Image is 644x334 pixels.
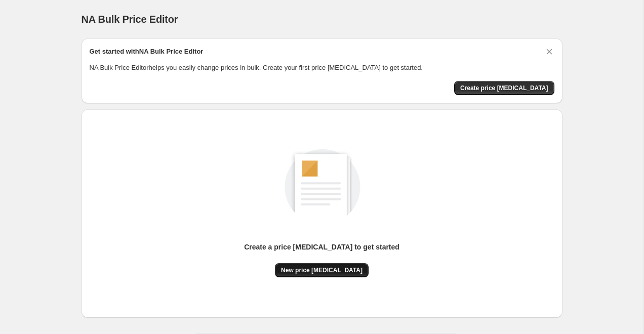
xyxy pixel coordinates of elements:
[460,84,548,92] span: Create price [MEDICAL_DATA]
[82,14,178,25] span: NA Bulk Price Editor
[90,63,554,73] p: NA Bulk Price Editor helps you easily change prices in bulk. Create your first price [MEDICAL_DAT...
[544,47,554,57] button: Dismiss card
[244,242,399,252] p: Create a price [MEDICAL_DATA] to get started
[90,47,204,57] h2: Get started with NA Bulk Price Editor
[281,266,363,274] span: New price [MEDICAL_DATA]
[275,263,369,277] button: New price [MEDICAL_DATA]
[454,81,554,95] button: Create price change job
